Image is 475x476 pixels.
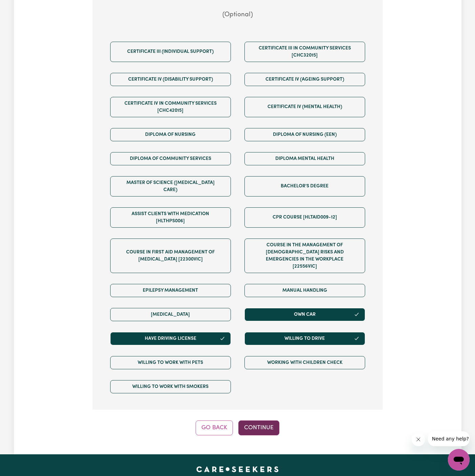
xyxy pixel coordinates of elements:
[110,356,231,369] button: Willing to work with pets
[244,73,365,86] button: Certificate IV (Ageing Support)
[110,128,231,141] button: Diploma of Nursing
[110,284,231,297] button: Epilepsy Management
[244,128,365,141] button: Diploma of Nursing (EEN)
[110,308,231,321] button: [MEDICAL_DATA]
[244,308,365,321] button: Own Car
[110,152,231,165] button: Diploma of Community Services
[244,239,365,273] button: Course in the Management of [DEMOGRAPHIC_DATA] Risks and Emergencies in the Workplace [22556VIC]
[412,433,425,446] iframe: Close message
[110,97,231,117] button: Certificate IV in Community Services [CHC42015]
[244,207,365,228] button: CPR Course [HLTAID009-12]
[196,467,279,472] a: Careseekers home page
[110,176,231,196] button: Master of Science ([MEDICAL_DATA] Care)
[110,239,231,273] button: Course in First Aid Management of [MEDICAL_DATA] [22300VIC]
[244,284,365,297] button: Manual Handling
[428,431,470,446] iframe: Message from company
[448,449,470,471] iframe: Button to launch messaging window
[244,176,365,196] button: Bachelor's Degree
[238,420,279,435] button: Continue
[110,42,231,62] button: Certificate III (Individual Support)
[244,332,365,345] button: Willing to drive
[110,380,231,393] button: Willing to work with smokers
[110,207,231,228] button: Assist clients with medication [HLTHPS006]
[103,10,372,20] p: (Optional)
[244,97,365,117] button: Certificate IV (Mental Health)
[244,356,365,369] button: Working with Children Check
[244,152,365,165] button: Diploma Mental Health
[110,73,231,86] button: Certificate IV (Disability Support)
[244,42,365,62] button: Certificate III in Community Services [CHC32015]
[196,420,233,435] button: Go Back
[110,332,231,345] button: Have driving license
